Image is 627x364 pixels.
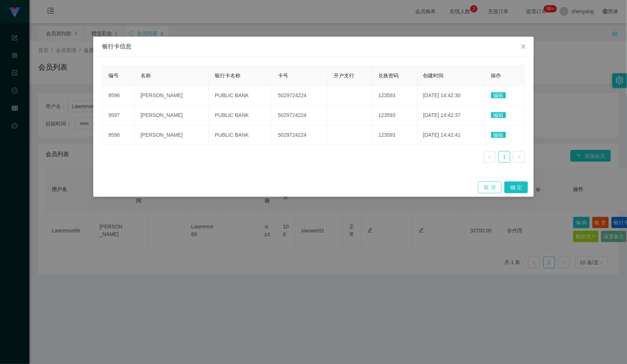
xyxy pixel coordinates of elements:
button: 确 定 [504,181,528,193]
span: 123593 [378,132,396,138]
span: [PERSON_NAME] [141,132,183,138]
span: 名称 [141,73,151,78]
span: 操作 [491,73,501,78]
span: PUBLIC BANK [215,92,249,98]
span: [PERSON_NAME] [141,92,183,98]
td: [DATE] 14:42:30 [417,86,485,106]
span: 开户支行 [334,73,354,78]
span: 创建时间 [423,73,444,78]
span: 兑换密码 [378,73,399,78]
span: 卡号 [278,73,288,78]
i: 图标: left [488,155,492,159]
span: 编辑 [491,132,506,138]
td: 9598 [102,125,135,145]
span: 123593 [378,92,396,98]
span: 5029724224 [278,132,307,138]
div: 银行卡信息 [102,43,525,51]
td: [DATE] 14:42:41 [417,125,485,145]
span: 5029724224 [278,92,307,98]
span: 银行卡名称 [215,73,240,78]
li: 上一页 [484,151,496,163]
td: 9596 [102,86,135,106]
span: PUBLIC BANK [215,132,249,138]
i: 图标: close [521,44,526,49]
li: 1 [499,151,510,163]
span: 编号 [108,73,119,78]
span: 编辑 [491,112,506,118]
button: 取 消 [478,181,501,193]
td: [DATE] 14:42:37 [417,106,485,125]
i: 图标: right [517,155,521,159]
td: 9597 [102,106,135,125]
a: 1 [499,151,510,162]
li: 下一页 [513,151,525,163]
button: Close [513,37,534,57]
span: [PERSON_NAME] [141,112,183,118]
span: PUBLIC BANK [215,112,249,118]
span: 5029724224 [278,112,307,118]
span: 123593 [378,112,396,118]
span: 编辑 [491,92,506,98]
